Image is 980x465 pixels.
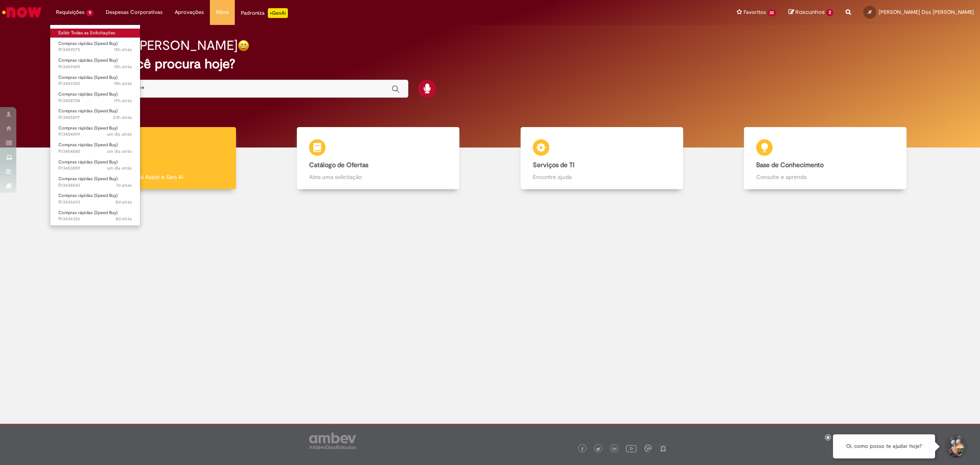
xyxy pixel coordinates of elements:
img: logo_footer_ambev_rotulo_gray.png [309,433,356,449]
span: Compras rápidas (Speed Buy) [58,159,118,165]
span: Compras rápidas (Speed Buy) [58,210,118,216]
span: Compras rápidas (Speed Buy) [58,142,118,148]
a: Rascunhos [788,9,833,16]
time: 28/08/2025 15:30:49 [114,98,132,104]
a: Serviços de TI Encontre ajuda [490,127,714,190]
span: Favoritos [744,8,766,16]
span: Compras rápidas (Speed Buy) [58,125,118,131]
img: logo_footer_youtube.png [626,443,637,454]
p: Encontre ajuda [533,173,671,181]
b: Catálogo de Ofertas [309,161,368,169]
span: [PERSON_NAME] Dos [PERSON_NAME] [879,9,974,16]
a: Exibir Todas as Solicitações [50,29,140,38]
span: Compras rápidas (Speed Buy) [58,108,118,114]
a: Aberto R13458704 : Compras rápidas (Speed Buy) [50,90,140,105]
span: um dia atrás [107,131,132,137]
b: Base de Conhecimento [756,161,824,169]
span: R13455897 [58,114,132,121]
img: logo_footer_workplace.png [644,445,652,452]
img: logo_footer_facebook.png [580,447,584,451]
time: 27/08/2025 18:02:50 [107,131,132,137]
a: Aberto R13438543 : Compras rápidas (Speed Buy) [50,174,140,190]
a: Aberto R13459575 : Compras rápidas (Speed Buy) [50,39,140,54]
time: 28/08/2025 08:53:30 [113,114,132,121]
span: R13438543 [58,182,132,189]
span: R13453889 [58,165,132,172]
span: R13459409 [58,64,132,70]
span: R13458704 [58,98,132,104]
h2: Bom dia, [PERSON_NAME] [81,38,238,53]
a: Aberto R13453889 : Compras rápidas (Speed Buy) [50,158,140,173]
a: Aberto R13436326 : Compras rápidas (Speed Buy) [50,208,140,224]
a: Aberto R13455897 : Compras rápidas (Speed Buy) [50,107,140,122]
span: um dia atrás [107,148,132,154]
p: +GenAi [268,8,288,18]
span: 17h atrás [114,98,132,104]
span: 8d atrás [116,199,132,205]
span: Compras rápidas (Speed Buy) [58,192,118,199]
span: 2 [826,9,833,16]
time: 28/08/2025 16:57:59 [114,80,132,87]
a: Base de Conhecimento Consulte e aprenda [714,127,938,190]
span: Rascunhos [795,8,825,16]
time: 21/08/2025 13:38:44 [116,216,132,222]
span: R13436326 [58,216,132,222]
p: Consulte e aprenda [756,173,894,181]
h2: O que você procura hoje? [81,57,899,71]
a: Aberto R13459355 : Compras rápidas (Speed Buy) [50,73,140,88]
img: happy-face.png [238,40,249,51]
a: Aberto R13459409 : Compras rápidas (Speed Buy) [50,56,140,71]
time: 27/08/2025 17:48:47 [107,148,132,154]
time: 21/08/2025 14:43:36 [116,199,132,205]
span: 23h atrás [113,114,132,121]
time: 22/08/2025 08:57:17 [116,182,132,188]
span: JF [868,9,872,15]
a: Aberto R13454040 : Compras rápidas (Speed Buy) [50,141,140,156]
span: 11 [86,9,94,16]
span: Compras rápidas (Speed Buy) [58,176,118,182]
span: R13454040 [58,148,132,155]
span: R13459355 [58,80,132,87]
span: R13436693 [58,199,132,206]
span: More [216,8,229,16]
span: Compras rápidas (Speed Buy) [58,57,118,63]
a: Tirar dúvidas Tirar dúvidas com Lupi Assist e Gen Ai [43,127,267,190]
span: um dia atrás [107,165,132,171]
span: 8d atrás [116,216,132,222]
a: Aberto R13436693 : Compras rápidas (Speed Buy) [50,191,140,206]
span: 15h atrás [114,64,132,70]
ul: Requisições [50,25,140,226]
a: Aberto R13454099 : Compras rápidas (Speed Buy) [50,124,140,139]
span: R13454099 [58,131,132,138]
span: R13459575 [58,47,132,53]
img: logo_footer_naosei.png [659,445,667,452]
span: Despesas Corporativas [106,8,163,16]
time: 28/08/2025 17:03:46 [114,64,132,70]
time: 28/08/2025 17:30:52 [114,47,132,53]
span: 22 [768,9,777,16]
span: Compras rápidas (Speed Buy) [58,91,118,97]
a: Catálogo de Ofertas Abra uma solicitação [267,127,490,190]
span: Requisições [56,8,85,16]
span: 15h atrás [114,80,132,87]
time: 27/08/2025 17:20:24 [107,165,132,171]
img: ServiceNow [1,4,43,20]
p: Abra uma solicitação [309,173,447,181]
span: 7d atrás [116,182,132,188]
p: Tirar dúvidas com Lupi Assist e Gen Ai [86,173,224,181]
div: Padroniza [241,8,288,18]
img: logo_footer_linkedin.png [612,447,617,452]
span: Compras rápidas (Speed Buy) [58,74,118,80]
span: 15h atrás [114,47,132,53]
b: Serviços de TI [533,161,575,169]
span: Aprovações [175,8,204,16]
button: Iniciar Conversa de Suporte [943,434,968,459]
div: Oi, como posso te ajudar hoje? [833,434,935,458]
span: Compras rápidas (Speed Buy) [58,40,118,47]
img: logo_footer_twitter.png [596,447,600,451]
